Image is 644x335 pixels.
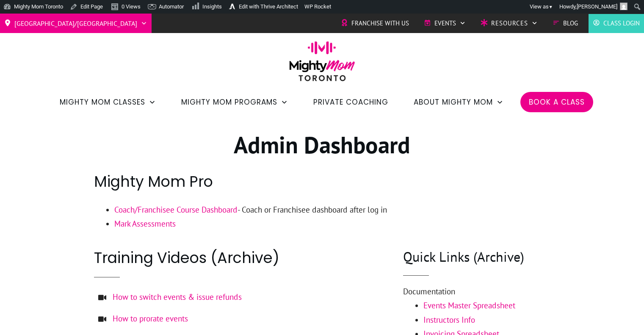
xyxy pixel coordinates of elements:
span: Events [434,17,456,30]
a: Events Master Spreadsheet [423,300,515,310]
span: Blog [563,17,578,30]
span: Mighty Mom Programs [181,95,277,109]
a: Events [424,17,466,30]
p: Documentation [403,285,550,299]
a: Coach/Franchisee Course Dashboard [114,205,238,215]
span: [PERSON_NAME] [577,3,617,10]
a: Blog [553,17,578,30]
li: - Coach or Franchisee dashboard after log in [114,203,550,217]
span: Franchise with Us [351,17,409,30]
a: Private Coaching [313,95,388,109]
h1: Admin Dashboard [94,130,550,170]
h3: Quick Links (Archive) [403,247,550,266]
span: [GEOGRAPHIC_DATA]/[GEOGRAPHIC_DATA] [14,17,137,30]
a: About Mighty Mom [414,95,503,109]
span: ▼ [549,4,553,10]
a: How to prorate events [113,313,188,324]
a: Resources [481,17,538,30]
a: Book a Class [529,95,585,109]
h2: Training Videos (Archive) [94,247,396,268]
span: Insights [202,3,222,10]
a: [GEOGRAPHIC_DATA]/[GEOGRAPHIC_DATA] [4,17,147,30]
a: Class Login [593,17,640,30]
span: About Mighty Mom [414,95,493,109]
a: How to switch events & issue refunds [113,292,242,302]
a: Mark Assessments [114,219,176,229]
a: Mighty Mom Programs [181,95,288,109]
a: Mighty Mom Classes [60,95,156,109]
a: Franchise with Us [341,17,409,30]
span: Mighty Mom Classes [60,95,145,109]
span: Resources [491,17,528,30]
span: Class Login [603,17,640,30]
img: mightymom-logo-toronto [285,41,359,87]
h2: Mighty Mom Pro [94,171,550,202]
a: Instructors Info [423,315,475,325]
